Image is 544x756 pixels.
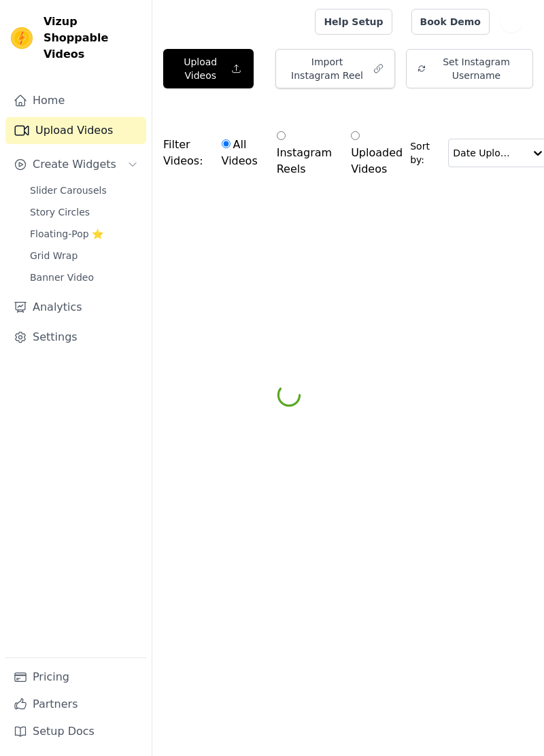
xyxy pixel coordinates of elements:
[22,224,146,243] a: Floating-Pop ⭐
[5,151,146,178] button: Create Widgets
[350,128,403,178] label: Uploaded Videos
[30,249,78,262] span: Grid Wrap
[5,664,146,691] a: Pricing
[44,14,141,63] span: Vizup Shoppable Videos
[5,87,146,114] a: Home
[222,139,231,148] input: All Videos
[221,136,258,170] label: All Videos
[163,49,254,88] button: Upload Videos
[277,131,286,140] input: Instagram Reels
[22,268,146,287] a: Banner Video
[315,9,392,35] a: Help Setup
[163,121,410,185] div: Filter Videos:
[406,49,533,88] button: Set Instagram Username
[5,718,146,745] a: Setup Docs
[22,181,146,200] a: Slider Carousels
[5,117,146,144] a: Upload Videos
[11,27,33,49] img: Vizup
[30,184,107,197] span: Slider Carousels
[411,9,490,35] a: Book Demo
[30,205,90,219] span: Story Circles
[22,246,146,265] a: Grid Wrap
[33,156,116,173] span: Create Widgets
[5,691,146,718] a: Partners
[5,324,146,351] a: Settings
[275,49,395,88] button: Import Instagram Reel
[276,128,333,178] label: Instagram Reels
[30,227,103,241] span: Floating-Pop ⭐
[351,131,360,140] input: Uploaded Videos
[30,271,94,284] span: Banner Video
[22,203,146,222] a: Story Circles
[5,294,146,321] a: Analytics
